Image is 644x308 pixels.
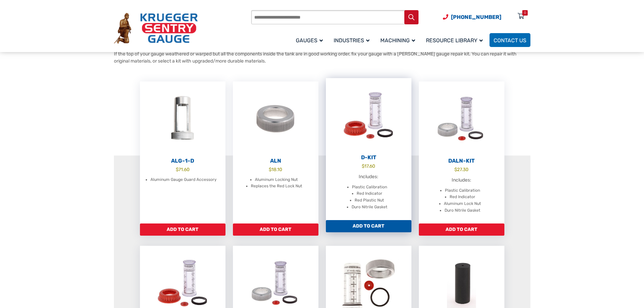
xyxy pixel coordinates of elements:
span: $ [362,163,364,169]
a: D-Kit $17.60 Includes: Plastic Calibration Red Indicator Red Plastic Nut Duro Nitrile Gasket [326,78,411,220]
span: Contact Us [494,37,526,44]
span: Industries [334,37,369,44]
a: Industries [330,32,376,48]
div: 0 [524,10,526,16]
li: Plastic Calibration [352,184,387,191]
li: Aluminum Gauge Guard Accessory [150,176,217,183]
li: Plastic Calibration [445,187,480,194]
span: Gauges [296,37,323,44]
a: Gauges [292,32,330,48]
a: Machining [376,32,422,48]
a: ALN $18.10 Aluminum Locking Nut Replaces the Red Lock Nut [233,81,318,223]
img: Krueger Sentry Gauge [114,13,198,44]
li: Aluminum Lock Nut [444,200,481,207]
li: Duro Nitrile Gasket [352,204,387,211]
img: DALN-Kit [419,81,504,156]
h2: ALN [233,158,318,164]
p: Includes: [333,173,405,181]
span: Resource Library [426,37,483,44]
img: ALG-OF [140,81,225,156]
p: If the top of your gauge weathered or warped but all the components inside the tank are in good w... [114,50,530,65]
bdi: 71.60 [176,167,190,172]
h2: ALG-1-D [140,158,225,164]
a: Add to cart: “D-Kit” [326,220,411,232]
li: Red Indicator [357,190,382,197]
bdi: 27.30 [454,167,469,172]
bdi: 17.60 [362,163,375,169]
a: Resource Library [422,32,490,48]
span: $ [269,167,271,172]
a: Add to cart: “ALN” [233,223,318,236]
h2: D-Kit [326,154,411,161]
a: Add to cart: “ALG-1-D” [140,223,225,236]
li: Replaces the Red Lock Nut [251,183,302,190]
a: ALG-1-D $71.60 Aluminum Gauge Guard Accessory [140,81,225,223]
li: Red Plastic Nut [355,197,384,204]
li: Aluminum Locking Nut [255,176,298,183]
a: Contact Us [490,33,530,47]
a: Phone Number (920) 434-8860 [443,13,501,21]
li: Red Indicator [450,194,475,200]
h2: DALN-Kit [419,158,504,164]
a: Add to cart: “DALN-Kit” [419,223,504,236]
span: Machining [380,37,415,44]
img: D-Kit [326,78,411,152]
span: $ [454,167,457,172]
span: $ [176,167,178,172]
p: Includes: [426,176,498,184]
img: ALN [233,81,318,156]
li: Duro Nitrile Gasket [445,207,480,214]
span: [PHONE_NUMBER] [451,14,501,20]
a: DALN-Kit $27.30 Includes: Plastic Calibration Red Indicator Aluminum Lock Nut Duro Nitrile Gasket [419,81,504,223]
bdi: 18.10 [269,167,282,172]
